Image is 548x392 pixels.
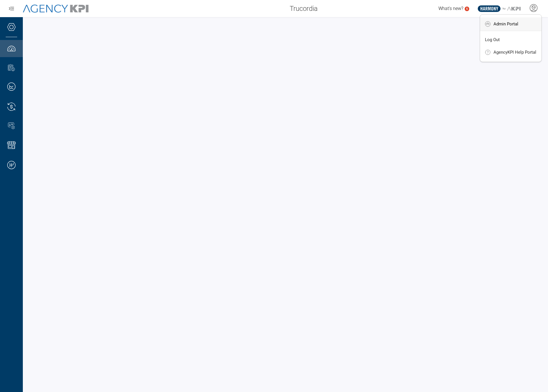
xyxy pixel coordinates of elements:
span: What's new? [438,6,463,11]
span: Admin Portal [493,22,518,26]
span: AgencyKPI Help Portal [493,50,536,55]
text: 5 [466,7,468,10]
span: Log Out [485,37,500,42]
a: 5 [465,7,469,11]
img: AgencyKPI [23,5,88,13]
span: Trucordia [290,3,318,14]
